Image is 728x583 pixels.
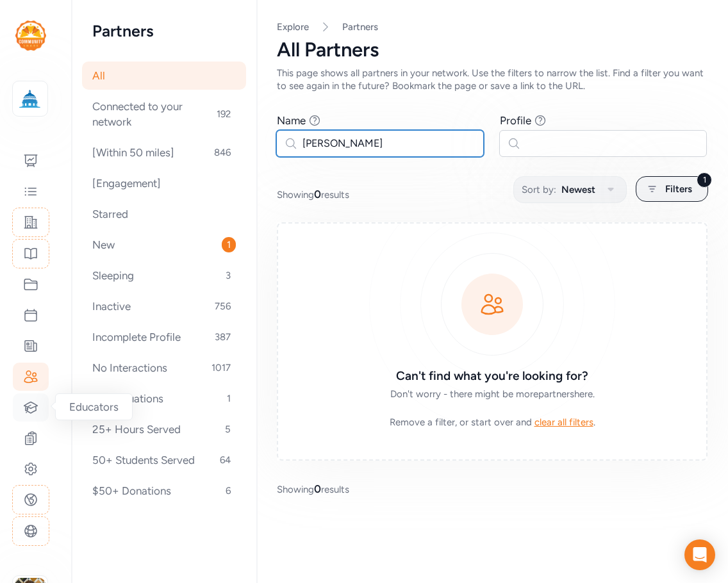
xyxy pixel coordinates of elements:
[314,482,321,495] span: 0
[82,200,246,228] div: Starred
[82,477,246,505] div: $50+ Donations
[500,113,531,128] div: Profile
[82,138,246,167] div: [Within 50 miles]
[222,237,236,252] span: 1
[16,85,44,113] img: logo
[534,416,593,428] span: clear all filters
[390,416,532,428] span: Remove a filter, or start over and
[92,21,236,41] h2: Partners
[665,181,692,197] span: Filters
[513,176,627,203] button: Sort by:Newest
[277,67,707,92] div: This page shows all partners in your network. Use the filters to narrow the list. Find a filter y...
[277,481,349,497] span: Showing results
[209,145,236,160] span: 846
[277,21,707,33] nav: Breadcrumb
[15,21,46,51] img: logo
[309,388,675,400] div: Don't worry - there might be more partners here.
[309,367,675,385] h3: Can't find what you're looking for?
[697,172,712,188] div: 1
[82,415,246,443] div: 25+ Hours Served
[314,188,321,201] span: 0
[210,329,236,345] span: 387
[277,38,707,62] div: All Partners
[277,186,349,202] span: Showing results
[210,299,236,314] span: 756
[222,391,236,406] span: 1
[82,323,246,351] div: Incomplete Profile
[82,231,246,259] div: New
[220,483,236,498] span: 6
[82,169,246,197] div: [Engagement]
[277,21,309,33] a: Explore
[82,261,246,290] div: Sleeping
[342,21,378,33] a: Partners
[309,416,675,429] div: .
[211,106,236,122] span: 192
[215,452,236,468] span: 64
[220,268,236,283] span: 3
[561,182,595,197] span: Newest
[82,92,246,136] div: Connected to your network
[82,384,246,413] div: 3+ Evaluations
[684,539,715,570] div: Open Intercom Messenger
[82,446,246,474] div: 50+ Students Served
[206,360,236,375] span: 1017
[220,422,236,437] span: 5
[82,354,246,382] div: No Interactions
[82,62,246,90] div: All
[82,292,246,320] div: Inactive
[522,182,556,197] span: Sort by:
[277,113,306,128] div: Name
